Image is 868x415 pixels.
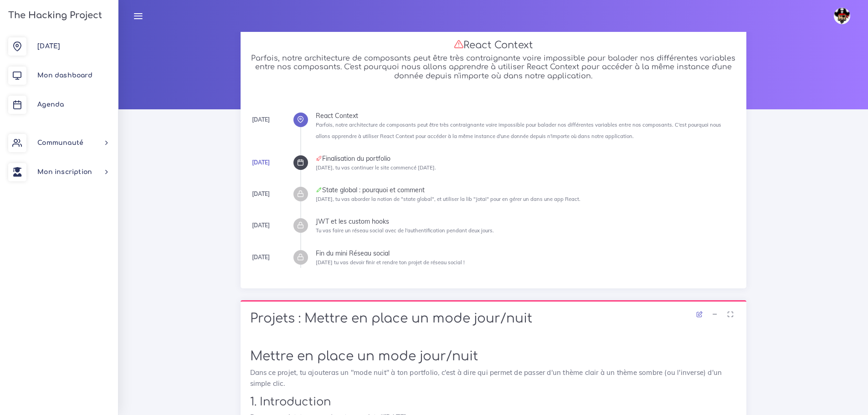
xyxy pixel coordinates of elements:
[37,43,60,50] span: [DATE]
[250,54,737,80] h5: Parfois, notre architecture de composants peut être très contraignante voire impossible pour bala...
[250,39,737,51] h3: React Context
[252,189,270,199] div: [DATE]
[37,72,92,79] span: Mon dashboard
[316,259,465,266] small: [DATE] tu vas devoir finir et rendre ton projet de réseau social !
[316,218,737,225] div: JWT et les custom hooks
[5,10,102,20] h3: The Hacking Project
[316,196,580,202] small: [DATE], tu vas aborder la notion de "state global", et utiliser la lib "Jotai" pour en gérer un d...
[252,220,270,231] div: [DATE]
[316,113,737,119] div: React Context
[316,164,436,171] small: [DATE], tu vas continuer le site commencé [DATE].
[250,311,737,327] h1: Projets : Mettre en place un mode jour/nuit
[316,122,721,139] small: Parfois, notre architecture de composants peut être très contraignante voire impossible pour bala...
[250,395,737,409] h2: 1. Introduction
[37,139,83,146] span: Communauté
[316,187,737,193] div: State global : pourquoi et comment
[37,169,92,175] span: Mon inscription
[37,101,64,108] span: Agenda
[250,367,737,389] p: Dans ce projet, tu ajouteras un "mode nuit" à ton portfolio, c'est à dire qui permet de passer d'...
[252,252,270,262] div: [DATE]
[316,250,737,256] div: Fin du mini Réseau social
[834,8,850,24] img: avatar
[316,227,494,234] small: Tu vas faire un réseau social avec de l'authentification pendant deux jours.
[252,115,270,125] div: [DATE]
[250,349,737,364] h1: Mettre en place un mode jour/nuit
[252,159,270,166] a: [DATE]
[316,155,737,162] div: Finalisation du portfolio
